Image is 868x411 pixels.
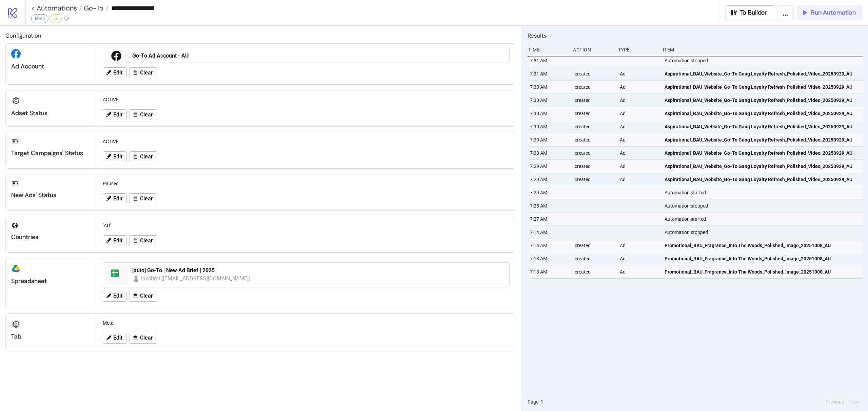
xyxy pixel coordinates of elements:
[665,96,852,104] span: Aspirational_BAU_Website_Go-To Gang Loyalty Refresh_Polished_Video_20250929_AU
[528,398,538,406] span: Page
[50,14,62,23] div: v5
[619,94,659,107] div: Ad
[113,70,122,76] span: Edit
[100,93,512,106] div: ACTIVE
[113,238,122,244] span: Edit
[103,235,127,246] button: Edit
[797,5,863,20] button: Run Automation
[529,265,569,278] div: 7:13 AM
[619,67,659,80] div: Ad
[664,213,864,225] div: Automation started
[140,154,153,160] span: Clear
[528,31,863,40] h2: Results
[529,107,569,120] div: 7:30 AM
[665,70,852,78] span: Aspirational_BAU_Website_Go-To Gang Loyalty Refresh_Polished_Video_20250929_AU
[574,160,614,173] div: created
[619,81,659,93] div: Ad
[665,160,860,173] a: Aspirational_BAU_Website_Go-To Gang Loyalty Refresh_Polished_Video_20250929_AU
[664,54,864,67] div: Automation stopped
[824,398,846,406] button: Previous
[529,81,569,93] div: 7:30 AM
[665,120,860,133] a: Aspirational_BAU_Website_Go-To Gang Loyalty Refresh_Polished_Video_20250929_AU
[113,335,122,341] span: Edit
[574,147,614,159] div: created
[130,67,157,78] button: Clear
[132,52,505,60] div: Go-To Ad Account - AU
[103,333,127,344] button: Edit
[665,136,852,144] span: Aspirational_BAU_Website_Go-To Gang Loyalty Refresh_Polished_Video_20250929_AU
[811,9,856,17] span: Run Automation
[572,43,612,56] div: Action
[100,317,512,329] div: Meta
[529,239,569,252] div: 7:14 AM
[665,173,860,186] a: Aspirational_BAU_Website_Go-To Gang Loyalty Refresh_Polished_Video_20250929_AU
[528,43,568,56] div: Time
[665,123,852,130] span: Aspirational_BAU_Website_Go-To Gang Loyalty Refresh_Polished_Video_20250929_AU
[740,9,767,17] span: To Builder
[665,265,860,278] a: Promotional_BAU_Fragrance_Into The Woods_Polished_Image_20251008_AU
[140,112,153,118] span: Clear
[574,173,614,186] div: created
[619,160,659,173] div: Ad
[664,226,864,239] div: Automation stopped
[665,149,852,157] span: Aspirational_BAU_Website_Go-To Gang Loyalty Refresh_Polished_Video_20250929_AU
[619,265,659,278] div: Ad
[574,252,614,265] div: created
[140,335,153,341] span: Clear
[574,133,614,146] div: created
[665,147,860,159] a: Aspirational_BAU_Website_Go-To Gang Loyalty Refresh_Polished_Video_20250929_AU
[529,213,569,225] div: 7:27 AM
[529,199,569,212] div: 7:28 AM
[665,81,860,93] a: Aspirational_BAU_Website_Go-To Gang Loyalty Refresh_Polished_Video_20250929_AU
[5,31,515,40] h2: Configuration
[31,5,82,12] a: < Automations
[619,120,659,133] div: Ad
[777,5,794,20] button: ...
[529,173,569,186] div: 7:29 AM
[130,109,157,120] button: Clear
[113,293,122,299] span: Edit
[619,173,659,186] div: Ad
[529,252,569,265] div: 7:13 AM
[574,120,614,133] div: created
[11,277,92,285] div: Spreadsheet
[141,274,251,283] div: lakshmi ([EMAIL_ADDRESS][DOMAIN_NAME])
[529,94,569,107] div: 7:30 AM
[529,226,569,239] div: 7:14 AM
[665,163,852,170] span: Aspirational_BAU_Website_Go-To Gang Loyalty Refresh_Polished_Video_20250929_AU
[140,293,153,299] span: Clear
[665,239,860,252] a: Promotional_BAU_Fragrance_Into The Woods_Polished_Image_20251008_AU
[665,94,860,107] a: Aspirational_BAU_Website_Go-To Gang Loyalty Refresh_Polished_Video_20250929_AU
[619,133,659,146] div: Ad
[100,135,512,148] div: ACTIVE
[664,199,864,212] div: Automation stopped
[103,151,127,162] button: Edit
[11,63,92,70] div: Ad Account
[103,109,127,120] button: Edit
[100,219,512,232] div: "AU"
[140,70,153,76] span: Clear
[529,54,569,67] div: 7:31 AM
[11,233,92,241] div: Countries
[665,133,860,146] a: Aspirational_BAU_Website_Go-To Gang Loyalty Refresh_Polished_Video_20250929_AU
[726,5,774,20] button: To Builder
[140,196,153,202] span: Clear
[140,238,153,244] span: Clear
[574,94,614,107] div: created
[113,112,122,118] span: Edit
[665,255,831,262] span: Promotional_BAU_Fragrance_Into The Woods_Polished_Image_20251008_AU
[619,147,659,159] div: Ad
[82,5,108,12] a: Go-To
[665,242,831,249] span: Promotional_BAU_Fragrance_Into The Woods_Polished_Image_20251008_AU
[103,291,127,302] button: Edit
[665,176,852,183] span: Aspirational_BAU_Website_Go-To Gang Loyalty Refresh_Polished_Video_20250929_AU
[529,67,569,80] div: 7:31 AM
[130,235,157,246] button: Clear
[31,14,48,23] div: Meta
[130,151,157,162] button: Clear
[665,110,852,117] span: Aspirational_BAU_Website_Go-To Gang Loyalty Refresh_Polished_Video_20250929_AU
[529,133,569,146] div: 7:30 AM
[664,186,864,199] div: Automation started
[619,239,659,252] div: Ad
[574,239,614,252] div: created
